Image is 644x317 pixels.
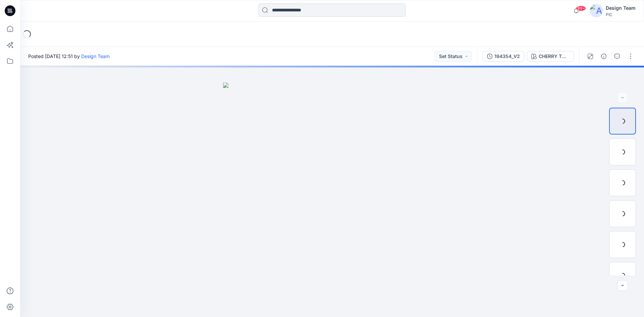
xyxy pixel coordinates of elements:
[590,4,603,17] img: avatar
[606,12,636,17] div: PIC
[598,51,609,62] button: Details
[539,53,570,60] div: CHERRY TOMATO
[81,53,110,59] a: Design Team
[494,53,520,60] div: 194354_V2
[527,51,574,62] button: CHERRY TOMATO
[483,51,524,62] button: 194354_V2
[606,4,636,12] div: Design Team
[28,53,110,60] span: Posted [DATE] 12:51 by
[576,6,586,11] span: 99+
